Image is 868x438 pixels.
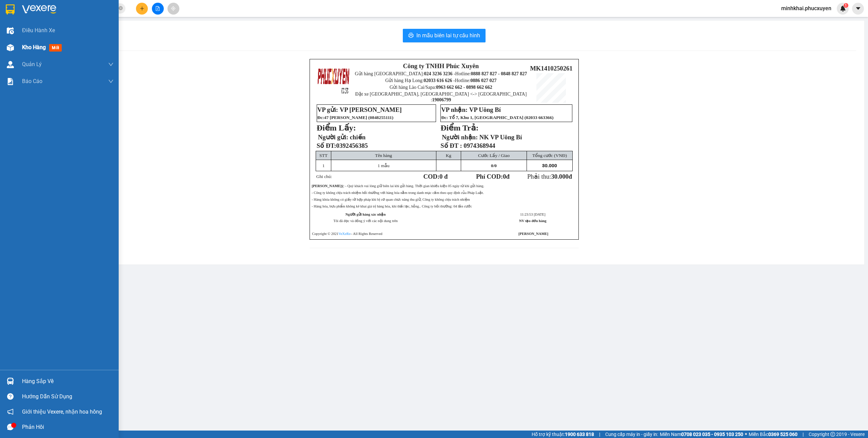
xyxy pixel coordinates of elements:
strong: Điểm Lấy: [317,123,356,132]
sup: 1 [844,3,848,8]
span: Miền Bắc [749,431,797,438]
span: close-circle [119,5,123,12]
span: message [7,424,14,430]
img: solution-icon [7,78,14,85]
img: icon-new-feature [840,5,846,12]
span: 0 [491,163,493,168]
span: STT [319,153,328,158]
span: Gửi hàng Hạ Long: Hotline: [385,78,496,83]
span: In mẫu biên lai tự cấu hình [416,31,480,40]
span: plus [140,6,144,11]
span: 1 mẫu [378,163,390,168]
strong: 02033 616 626 - [423,78,455,83]
span: 1 [845,3,847,8]
span: Cung cấp máy in - giấy in: [605,431,658,438]
span: - Hàng khóa không có giấy tờ hợp pháp khi bị cơ quan chưc năng thu giữ, Công ty không chịu trách ... [312,198,470,201]
button: file-add [152,3,164,15]
strong: Phí COD: đ [476,173,510,180]
span: 11:23:53 [DATE] [520,213,545,216]
button: printerIn mẫu biên lai tự cấu hình [403,29,486,42]
span: notification [7,409,14,415]
strong: Số ĐT: [317,142,368,149]
div: Hàng sắp về [22,376,114,386]
a: VeXeRe [338,232,351,236]
strong: 1900 633 818 [565,432,594,437]
span: file-add [155,6,160,11]
strong: [PERSON_NAME] [312,184,341,188]
strong: VP gửi: [317,106,338,113]
span: Gửi hàng Hạ Long: Hotline: [8,45,67,63]
strong: Người gửi hàng xác nhận [346,213,386,216]
span: Cước Lấy / Giao [478,153,510,158]
span: 0848255111) [370,115,394,120]
span: Ghi chú: [316,174,332,179]
span: mới [49,44,62,52]
span: Đặt xe [GEOGRAPHIC_DATA], [GEOGRAPHIC_DATA] <-> [GEOGRAPHIC_DATA] : [355,92,527,102]
span: /0 [491,163,497,168]
strong: 0708 023 035 - 0935 103 250 [681,432,743,437]
span: MK1410250261 [530,65,572,72]
span: : - Quý khách vui lòng giữ biên lai khi gửi hàng. Thời gian khiếu kiện 05 ngày từ khi gửi hàng. [312,184,484,188]
span: Giới thiệu Vexere, nhận hoa hồng [22,407,102,416]
span: Tôi đã đọc và đồng ý với các nội dung trên [333,219,398,223]
strong: 024 3236 3236 - [5,26,70,38]
span: Copyright © 2021 – All Rights Reserved [312,232,382,236]
strong: 0963 662 662 - 0898 662 662 [436,85,492,90]
img: logo [317,64,350,97]
span: ⚪️ [745,433,747,436]
span: | [803,431,804,438]
strong: Công ty TNHH Phúc Xuyên [403,62,479,69]
span: Phải thu: [527,173,572,180]
img: warehouse-icon [7,61,14,68]
span: Người gửi: [318,134,348,141]
span: chiến [350,134,366,141]
strong: 0888 827 827 - 0848 827 827 [471,71,527,76]
button: aim [167,3,179,15]
span: VP Uông Bí [469,106,501,113]
span: aim [171,6,176,11]
span: Kho hàng [22,44,46,51]
span: Hỗ trợ kỹ thuật: [532,431,594,438]
span: VP [PERSON_NAME] [340,106,402,113]
img: warehouse-icon [7,44,14,51]
strong: 024 3236 3236 - [424,71,455,76]
span: 02033 663366) [526,115,553,120]
span: Tên hàng [375,153,392,158]
span: Điều hành xe [22,26,55,35]
img: warehouse-icon [7,27,14,34]
strong: Công ty TNHH Phúc Xuyên [9,3,65,18]
span: - Công ty không chịu trách nhiệm bồi thường vơi hàng hóa nằm trong danh mục cấm theo quy định của... [312,191,484,195]
strong: Điểm Trả: [440,123,478,132]
span: 0392456385 [336,142,368,149]
span: - Hàng hóa, bưu phẩm không kê khai giá trị hàng hóa, khi thất lạc, hỏng.. Công ty bồi thường: 04 ... [312,204,472,208]
span: Báo cáo [22,77,42,85]
span: copyright [830,432,835,437]
div: Hướng dẫn sử dụng [22,392,114,402]
span: 1 [322,163,325,168]
strong: 0888 827 827 - 0848 827 827 [16,32,70,44]
span: Miền Nam [660,431,743,438]
img: logo-vxr [6,4,15,15]
span: 0 đ [439,173,448,180]
span: down [108,62,114,67]
span: đ [569,173,572,180]
span: Quản Lý [22,60,42,68]
span: Đc: Tổ 7, Khu 1, [GEOGRAPHIC_DATA] ( [441,115,553,120]
span: | [599,431,600,438]
span: caret-down [855,5,861,12]
span: : [322,115,324,120]
span: 0 [503,173,506,180]
span: 30.000 [551,173,568,180]
strong: Số ĐT : [440,142,462,149]
span: Kg [446,153,451,158]
span: printer [408,33,414,39]
span: down [108,79,114,84]
button: plus [136,3,148,15]
span: question-circle [7,393,14,400]
button: caret-down [852,3,864,15]
strong: 19006799 [432,97,451,102]
span: Gửi hàng Lào Cai/Sapa: [390,85,492,90]
span: Đc 47 [PERSON_NAME] ( [317,115,393,120]
span: 30.000 [542,163,557,168]
span: Tổng cước (VNĐ) [532,153,567,158]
